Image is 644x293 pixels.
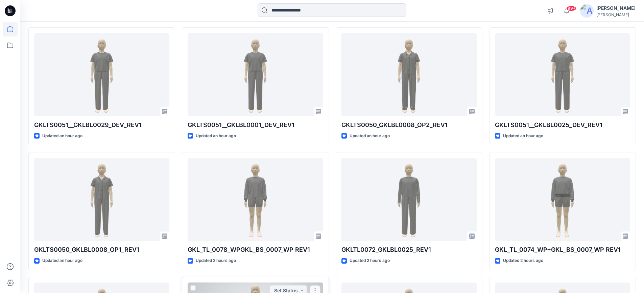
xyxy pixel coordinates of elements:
p: Updated 2 hours ago [350,257,390,264]
p: GKLTL0072_GKLBL0025_REV1 [341,245,477,254]
div: [PERSON_NAME] [596,12,636,17]
p: GKL_TL_0078_WPGKL_BS_0007_WP REV1 [188,245,323,254]
p: Updated 2 hours ago [503,257,543,264]
a: GKLTS0051__GKLBL0029_DEV_REV1 [34,33,169,117]
p: Updated an hour ago [350,132,390,140]
a: GKLTS0050_GKLBL0008_OP2_REV1 [341,33,477,117]
div: [PERSON_NAME] [596,4,636,12]
a: GKLTS0051__GKLBL0025_DEV_REV1 [495,33,630,117]
p: GKLTS0051__GKLBL0029_DEV_REV1 [34,120,169,130]
a: GKLTL0072_GKLBL0025_REV1 [341,158,477,241]
p: GKLTS0051__GKLBL0025_DEV_REV1 [495,120,630,130]
p: GKLTS0050_GKLBL0008_OP1_REV1 [34,245,169,254]
p: Updated an hour ago [42,132,82,140]
a: GKLTS0051__GKLBL0001_DEV_REV1 [188,33,323,117]
a: GKL_TL_0074_WP+GKL_BS_0007_WP REV1 [495,158,630,241]
p: Updated 2 hours ago [196,257,236,264]
p: GKLTS0050_GKLBL0008_OP2_REV1 [341,120,477,130]
p: Updated an hour ago [42,257,82,264]
img: avatar [580,4,594,18]
p: GKL_TL_0074_WP+GKL_BS_0007_WP REV1 [495,245,630,254]
span: 99+ [566,6,576,11]
p: GKLTS0051__GKLBL0001_DEV_REV1 [188,120,323,130]
p: Updated an hour ago [196,132,236,140]
p: Updated an hour ago [503,132,543,140]
a: GKL_TL_0078_WPGKL_BS_0007_WP REV1 [188,158,323,241]
a: GKLTS0050_GKLBL0008_OP1_REV1 [34,158,169,241]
